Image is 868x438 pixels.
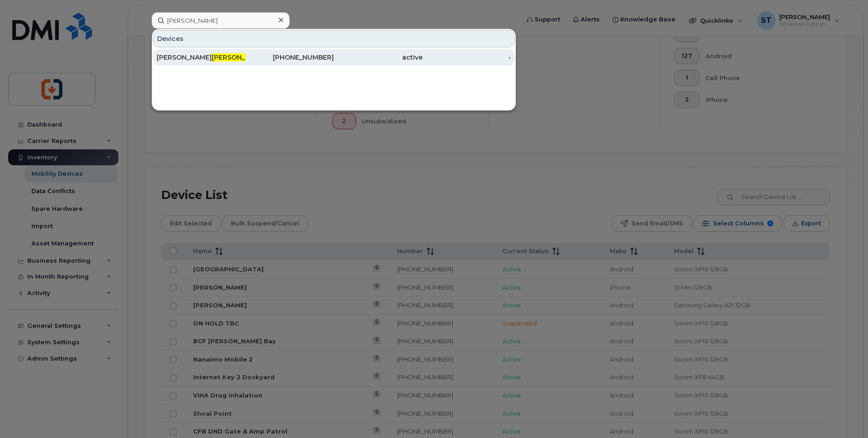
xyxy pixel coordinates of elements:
[423,53,511,62] div: -
[153,49,515,66] a: [PERSON_NAME][PERSON_NAME][PHONE_NUMBER]active-
[153,30,515,47] div: Devices
[152,12,290,29] input: Find something...
[157,53,245,62] div: [PERSON_NAME]
[245,53,334,62] div: [PHONE_NUMBER]
[334,53,423,62] div: active
[212,53,267,61] span: [PERSON_NAME]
